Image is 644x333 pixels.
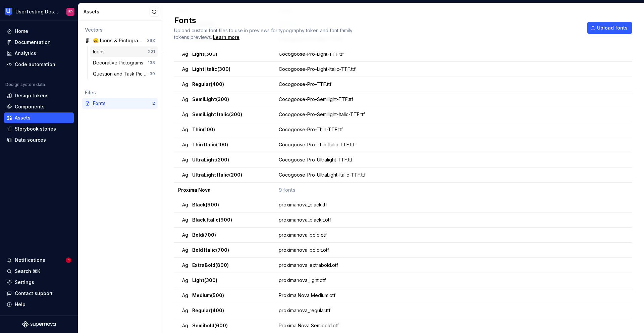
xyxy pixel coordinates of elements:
[182,201,188,208] span: Ag
[4,277,74,288] a: Settings
[4,26,74,37] a: Home
[4,255,74,266] button: Notifications1
[182,172,188,178] span: Ag
[5,8,13,16] img: 41adf70f-fc1c-4662-8e2d-d2ab9c673b1b.png
[5,82,45,87] div: Design system data
[15,50,36,57] div: Analytics
[279,217,614,223] div: proximanova_blackit.otf
[279,51,614,57] div: Cocogoose-Pro-Light-TTF.ttf
[192,232,216,238] span: Bold (700)
[279,247,614,253] div: proximanova_boldit.otf
[279,232,614,238] div: proximanova_bold.otf
[213,34,239,41] a: Learn more
[15,92,49,99] div: Design tokens
[279,96,614,103] div: Cocogoose-Pro-Semilight-TTF.ttf
[182,156,188,163] span: Ag
[279,322,614,329] div: Proxima Nova Semibold.otf
[279,187,296,193] span: 9 fonts
[182,307,188,314] span: Ag
[15,301,25,308] div: Help
[182,217,188,223] span: Ag
[1,4,76,19] button: UserTesting Design SystemEP
[182,111,188,118] span: Ag
[192,322,228,329] span: Semibold (600)
[15,257,45,264] div: Notifications
[15,279,34,286] div: Settings
[182,277,188,284] span: Ag
[587,22,632,34] button: Upload fonts
[93,70,150,77] div: Question and Task Pictograms
[182,141,188,148] span: Ag
[279,172,614,178] div: Cocogoose-Pro-UltraLight-Italic-TTF.ttf
[15,137,46,143] div: Data sources
[4,48,74,59] a: Analytics
[192,307,224,314] span: Regular (400)
[192,172,242,178] span: UltraLight Italic (200)
[174,15,579,26] h2: Fonts
[4,299,74,310] button: Help
[66,257,71,263] span: 1
[182,51,188,57] span: Ag
[93,37,143,44] div: 😄 Icons & Pictograms V2
[182,81,188,88] span: Ag
[192,111,242,118] span: SemiLight Italic (300)
[182,322,188,329] span: Ag
[174,28,353,40] span: Upload custom font files to use in previews for typography token and font family tokens previews.
[4,288,74,299] button: Contact support
[192,292,224,299] span: Medium (500)
[147,38,155,43] div: 393
[279,111,614,118] div: Cocogoose-Pro-Semilight-Italic-TTF.ttf
[82,35,158,46] a: 😄 Icons & Pictograms V2393
[182,292,188,299] span: Ag
[15,61,55,68] div: Code automation
[148,60,155,65] div: 133
[93,48,107,55] div: Icons
[212,35,240,40] span: .
[279,126,614,133] div: Cocogoose-Pro-Thin-TTF.ttf
[93,59,146,66] div: Decorative Pictograms
[85,27,155,33] div: Vectors
[192,96,229,103] span: SemiLight (300)
[15,268,40,275] div: Search ⌘K
[150,71,155,77] div: 39
[82,98,158,109] a: Fonts2
[85,89,155,96] div: Files
[182,96,188,103] span: Ag
[152,101,155,106] div: 2
[597,25,628,31] span: Upload fonts
[15,28,28,35] div: Home
[15,103,45,110] div: Components
[84,8,150,15] div: Assets
[279,307,614,314] div: proximanova_regular.ttf
[192,141,228,148] span: Thin Italic (100)
[192,51,217,57] span: Light (300)
[4,37,74,48] a: Documentation
[15,39,51,46] div: Documentation
[192,81,224,88] span: Regular (400)
[192,201,219,208] span: Black (900)
[90,57,158,68] a: Decorative Pictograms133
[192,126,215,133] span: Thin (100)
[90,68,158,79] a: Question and Task Pictograms39
[68,9,73,14] div: EP
[90,46,158,57] a: Icons221
[4,124,74,134] a: Storybook stories
[4,112,74,123] a: Assets
[279,81,614,88] div: Cocogoose-Pro-TTF.ttf
[182,126,188,133] span: Ag
[174,183,275,198] td: Proxima Nova
[93,100,152,107] div: Fonts
[192,217,232,223] span: Black Italic (900)
[15,114,31,121] div: Assets
[279,66,614,73] div: Cocogoose-Pro-Light-Italic-TTF.ttf
[192,247,229,253] span: Bold Italic (700)
[279,262,614,269] div: proximanova_extrabold.otf
[4,101,74,112] a: Components
[4,59,74,70] a: Code automation
[15,8,58,15] div: UserTesting Design System
[182,262,188,269] span: Ag
[15,126,56,132] div: Storybook stories
[182,232,188,238] span: Ag
[192,262,229,269] span: ExtraBold (800)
